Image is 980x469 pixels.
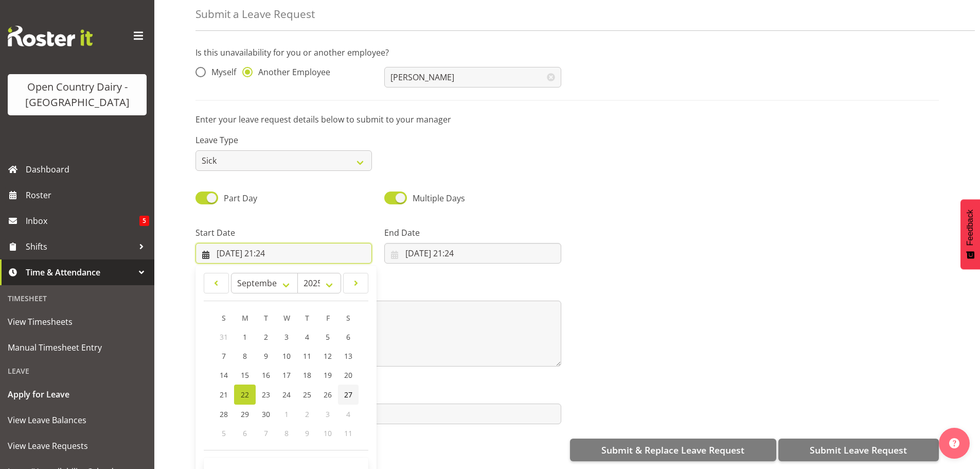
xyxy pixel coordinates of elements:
[256,346,276,366] a: 9
[253,67,330,77] span: Another Employee
[384,67,561,88] input: Select Employee
[256,366,276,385] a: 16
[220,409,228,419] span: 28
[3,381,152,407] a: Apply for Leave
[243,428,247,438] span: 6
[234,327,256,346] a: 1
[326,313,330,323] span: F
[346,313,350,323] span: S
[195,243,372,264] input: Click to select...
[195,387,561,399] label: Attachment
[303,351,311,361] span: 11
[234,385,256,405] a: 22
[601,443,744,457] span: Submit & Replace Leave Request
[256,405,276,424] a: 30
[317,327,338,346] a: 5
[256,327,276,346] a: 2
[243,351,247,361] span: 8
[317,346,338,366] a: 12
[224,193,257,204] span: Part Day
[241,390,249,399] span: 22
[195,227,372,239] label: Start Date
[264,428,268,438] span: 7
[213,366,234,385] a: 14
[338,327,359,346] a: 6
[305,332,309,342] span: 4
[282,370,291,380] span: 17
[344,390,352,399] span: 27
[344,428,352,438] span: 11
[264,332,268,342] span: 2
[234,405,256,424] a: 29
[241,370,249,380] span: 15
[26,265,134,280] span: Time & Attendance
[324,428,332,438] span: 10
[195,284,561,297] label: Message*
[283,313,290,323] span: W
[326,332,330,342] span: 5
[297,346,317,366] a: 11
[3,335,152,360] a: Manual Timesheet Entry
[26,187,149,203] span: Roster
[960,199,980,269] button: Feedback - Show survey
[276,327,297,346] a: 3
[305,428,309,438] span: 9
[3,407,152,433] a: View Leave Balances
[282,351,291,361] span: 10
[26,162,149,177] span: Dashboard
[297,327,317,346] a: 4
[346,332,350,342] span: 6
[346,409,350,419] span: 4
[303,370,311,380] span: 18
[242,313,248,323] span: M
[344,370,352,380] span: 20
[256,385,276,405] a: 23
[778,439,939,461] button: Submit Leave Request
[338,385,359,405] a: 27
[18,79,136,110] div: Open Country Dairy - [GEOGRAPHIC_DATA]
[195,134,372,146] label: Leave Type
[326,409,330,419] span: 3
[264,351,268,361] span: 9
[213,385,234,405] a: 21
[195,8,315,20] h4: Submit a Leave Request
[262,409,270,419] span: 30
[220,370,228,380] span: 14
[810,443,907,457] span: Submit Leave Request
[234,366,256,385] a: 15
[966,210,975,246] span: Feedback
[297,366,317,385] a: 18
[222,313,226,323] span: S
[276,366,297,385] a: 17
[26,239,134,254] span: Shifts
[324,351,332,361] span: 12
[276,346,297,366] a: 10
[305,409,309,419] span: 2
[317,385,338,405] a: 26
[213,405,234,424] a: 28
[384,227,561,239] label: End Date
[220,390,228,399] span: 21
[305,313,309,323] span: T
[284,428,289,438] span: 8
[8,26,93,46] img: Rosterit website logo
[243,332,247,342] span: 1
[284,332,289,342] span: 3
[8,387,147,402] span: Apply for Leave
[570,439,776,461] button: Submit & Replace Leave Request
[384,243,561,264] input: Click to select...
[284,409,289,419] span: 1
[8,412,147,428] span: View Leave Balances
[220,332,228,342] span: 31
[8,340,147,355] span: Manual Timesheet Entry
[297,385,317,405] a: 25
[195,46,939,59] p: Is this unavailability for you or another employee?
[338,366,359,385] a: 20
[222,351,226,361] span: 7
[264,313,268,323] span: T
[344,351,352,361] span: 13
[3,360,152,381] div: Leave
[413,193,465,204] span: Multiple Days
[262,370,270,380] span: 16
[282,390,291,399] span: 24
